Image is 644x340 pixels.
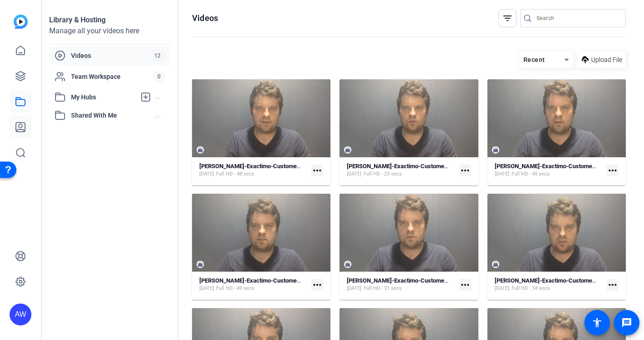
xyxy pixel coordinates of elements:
mat-expansion-panel-header: Shared With Me [49,106,170,124]
mat-icon: more_horiz [607,279,619,291]
span: 12 [150,51,165,61]
span: Full HD - 48 secs [216,170,254,178]
a: [PERSON_NAME]-Exactimo-Customer-Testimonial-2025-09-08-13_19_35[DATE]Full HD - 23 secs [347,163,455,178]
span: Team Workspace [71,72,153,81]
span: [DATE] [495,285,509,292]
a: [PERSON_NAME]-Exactimo-Customer-Testimonial-2025-09-08-13_22_01[DATE]Full HD - 48 secs [199,163,308,178]
mat-icon: more_horiz [459,165,471,176]
span: Full HD - 23 secs [364,170,402,178]
mat-expansion-panel-header: My Hubs [49,88,170,106]
span: Videos [71,51,150,60]
mat-icon: more_horiz [607,165,619,176]
mat-icon: more_horiz [311,279,323,291]
span: Upload File [591,55,622,65]
input: Search [537,13,619,24]
span: Full HD - 49 secs [216,285,254,292]
div: Manage all your videos here [49,26,170,36]
span: [DATE] [347,170,361,178]
mat-icon: more_horiz [311,165,323,176]
strong: [PERSON_NAME]-Exactimo-Customer-Testimonial-2025-09-08-13_25_30 [347,277,538,284]
mat-icon: more_horiz [459,279,471,291]
span: 0 [153,72,165,82]
div: AW [10,304,31,325]
span: Shared With Me [71,111,156,120]
strong: [PERSON_NAME]-Exactimo-Customer-Testimonial-2025-09-08-13_22_01 [199,163,390,170]
span: My Hubs [71,93,136,102]
span: [DATE] [347,285,361,292]
button: Upload File [578,52,626,68]
div: Library & Hosting [49,15,170,26]
span: Recent [523,56,545,63]
mat-icon: accessibility [592,317,603,328]
a: [PERSON_NAME]-Exactimo-Customer-Testimonial-2025-09-08-13_30_34[DATE]Full HD - 34 secs [495,277,603,292]
span: Full HD - 31 secs [364,285,402,292]
strong: [PERSON_NAME]-Exactimo-Customer-Testimonial-2025-09-08-13_19_35 [347,163,538,170]
h1: Videos [192,13,218,24]
a: [PERSON_NAME]-Exactimo-Customer-Testimonial-2025-09-08-13_25_30[DATE]Full HD - 31 secs [347,277,455,292]
span: [DATE] [199,285,214,292]
a: [PERSON_NAME]-Exactimo-Customer-Testimonial-2025-09-08-13_23_02[DATE]Full HD - 45 secs [495,163,603,178]
span: Full HD - 34 secs [512,285,550,292]
strong: [PERSON_NAME]-Exactimo-Customer-Testimonial-2025-09-08-13_28_49 [199,277,390,284]
img: blue-gradient.svg [14,15,28,29]
span: [DATE] [199,170,214,178]
mat-icon: filter_list [502,13,513,24]
span: Full HD - 45 secs [512,170,550,178]
mat-icon: message [621,317,632,328]
a: [PERSON_NAME]-Exactimo-Customer-Testimonial-2025-09-08-13_28_49[DATE]Full HD - 49 secs [199,277,308,292]
span: [DATE] [495,170,509,178]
